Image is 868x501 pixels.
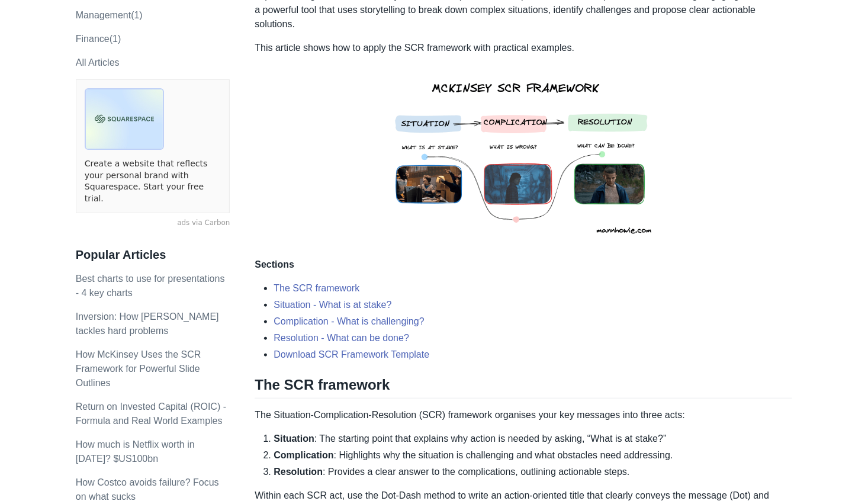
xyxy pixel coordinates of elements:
[274,450,333,460] strong: Complication
[76,311,219,336] a: Inversion: How [PERSON_NAME] tackles hard problems
[255,259,294,269] strong: Sections
[274,465,792,479] li: : Provides a clear answer to the complications, outlining actionable steps.
[76,34,121,44] a: Finance(1)
[85,88,164,150] img: ads via Carbon
[274,300,391,310] a: Situation - What is at stake?
[274,432,792,446] li: : The starting point that explains why action is needed by asking, “What is at stake?”
[274,433,314,444] strong: Situation
[76,248,230,262] h3: Popular Articles
[255,376,792,399] h2: The SCR framework
[76,402,226,426] a: Return on Invested Capital (ROIC) - Formula and Real World Examples
[274,283,359,293] a: The SCR framework
[274,333,409,343] a: Resolution - What can be done?
[378,65,669,248] img: mckinsey scr framework
[274,349,429,359] a: Download SCR Framework Template
[255,408,792,422] p: The Situation-Complication-Resolution (SCR) framework organises your key messages into three acts:
[274,448,792,463] li: : Highlights why the situation is challenging and what obstacles need addressing.
[85,158,221,204] a: Create a website that reflects your personal brand with Squarespace. Start your free trial.
[255,41,792,55] p: This article shows how to apply the SCR framework with practical examples.
[76,349,201,388] a: How McKinsey Uses the SCR Framework for Powerful Slide Outlines
[76,218,230,229] a: ads via Carbon
[76,57,120,68] a: All Articles
[76,274,225,298] a: Best charts to use for presentations - 4 key charts
[274,316,424,326] a: Complication - What is challenging?
[76,439,195,464] a: How much is Netflix worth in [DATE]? $US100bn
[274,467,323,477] strong: Resolution
[76,10,143,20] a: Management(1)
